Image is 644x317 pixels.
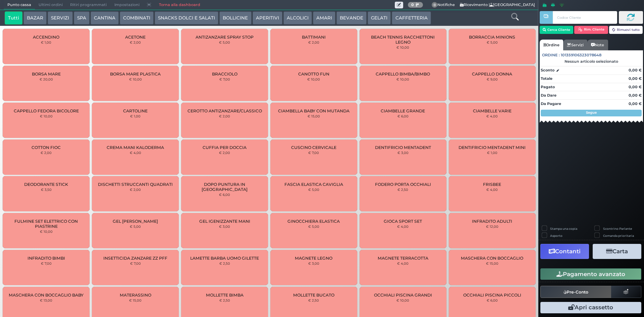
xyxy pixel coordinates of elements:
[308,114,320,118] small: € 15,00
[486,114,498,118] small: € 4,00
[203,145,247,150] span: CUFFIA PER DOCCIA
[283,11,312,25] button: ALCOLICI
[540,40,563,50] a: Ordine
[125,35,146,40] span: ACETONE
[48,11,72,25] button: SERVIZI
[375,182,431,187] span: FODERO PORTA OCCHIALI
[41,261,52,265] small: € 7,00
[487,151,497,155] small: € 1,00
[287,219,340,224] span: GINOCCHIERA ELASTICA
[130,188,141,192] small: € 2,00
[541,93,556,98] strong: Da Dare
[199,219,250,224] span: GEL IGENIZZANTE MANI
[219,298,230,302] small: € 2,50
[33,35,59,40] span: ACCENDINO
[130,224,141,228] small: € 5,00
[32,71,61,76] span: BORSA MARE
[540,244,589,259] button: Contanti
[472,219,512,224] span: INFRADITO ADULTI
[293,293,334,298] span: MOLLETTE BUCATO
[308,298,319,302] small: € 2,50
[103,256,167,261] span: INSETTICIDA ZANZARE ZZ PFF
[74,11,90,25] button: SPA
[28,256,65,261] span: INFRADITO BIMBI
[308,188,319,192] small: € 5,00
[111,0,143,10] span: Impostazioni
[23,11,47,25] button: BAZAR
[540,286,611,298] button: Pre-Conto
[91,11,119,25] button: CANTINA
[381,108,425,113] span: CIAMBELLE GRANDE
[384,219,422,224] span: GIOCA SPORT SET
[336,11,367,25] button: BEVANDE
[397,151,409,155] small: € 3,00
[40,229,53,233] small: € 10,00
[487,298,498,302] small: € 6,00
[130,151,141,155] small: € 4,00
[40,114,53,118] small: € 10,00
[123,108,148,113] span: CARTOLINE
[120,11,154,25] button: COMBINATI
[486,224,498,228] small: € 12,00
[308,224,319,228] small: € 5,00
[461,256,523,261] span: MASCHERA CON BOCCAGLIO
[374,293,432,298] span: OCCHIALI PISCINA GRANDI
[313,11,335,25] button: AMARI
[603,226,632,231] label: Scontrino Parlante
[540,59,643,64] div: Nessun articolo selezionato
[487,40,498,44] small: € 5,00
[130,261,141,265] small: € 7,00
[66,0,110,10] span: Ritiri programmati
[486,188,498,192] small: € 4,00
[113,219,158,224] span: GEL [PERSON_NAME]
[396,298,409,302] small: € 10,00
[298,71,329,76] span: CANOTTO FUN
[129,298,142,302] small: € 15,00
[411,2,414,7] b: 0
[561,52,601,58] span: 101359106323078648
[219,40,230,44] small: € 5,00
[593,244,641,259] button: Carta
[219,11,251,25] button: BOLLICINE
[609,26,643,34] button: Rimuovi tutto
[376,71,430,76] span: CAPPELLO BIMBA/BIMBO
[187,182,262,192] span: DOPO PUNTURA IN [GEOGRAPHIC_DATA]
[486,261,498,265] small: € 15,00
[219,193,230,197] small: € 6,00
[107,145,164,150] span: CREMA MANI KALODERMA
[130,114,141,118] small: € 1,00
[483,182,501,187] span: FRISBEE
[629,101,642,106] strong: 0,00 €
[397,188,408,192] small: € 2,50
[196,35,254,40] span: ANTIZANZARE SPRAY STOP
[396,77,409,81] small: € 10,00
[8,219,84,229] span: FULMINE SET ELETTRICO CON PIASTRINE
[307,77,320,81] small: € 10,00
[219,224,230,228] small: € 3,00
[540,26,574,34] button: Cerca Cliente
[14,108,79,113] span: CAPPELLO FEDORA BICOLORE
[541,85,555,89] strong: Pagato
[278,108,350,113] span: CIAMBELLA BABY CON MUTANDA
[365,35,441,45] span: BEACH TENNIS RACCHETTONI LEGNO
[540,268,641,280] button: Pagamento avanzato
[553,11,617,24] input: Codice Cliente
[308,261,319,265] small: € 3,00
[587,40,608,50] a: Note
[129,77,142,81] small: € 10,00
[24,182,68,187] span: DEODORANTE STICK
[302,35,326,40] span: BATTIMANI
[463,293,521,298] span: OCCHIALI PISCINA PICCOLI
[190,256,259,261] span: LAMETTE BARBA UOMO GILETTE
[397,224,409,228] small: € 4,00
[40,298,52,302] small: € 13,00
[629,76,642,81] strong: 0,00 €
[542,52,560,58] span: Ordine :
[253,11,282,25] button: APERITIVI
[378,256,428,261] span: MAGNETE TERRACOTTA
[368,11,391,25] button: GELATI
[41,151,52,155] small: € 2,00
[155,0,204,10] a: Torna alla dashboard
[375,145,431,150] span: DENTIFRICIO MENTADENT
[5,11,22,25] button: Tutti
